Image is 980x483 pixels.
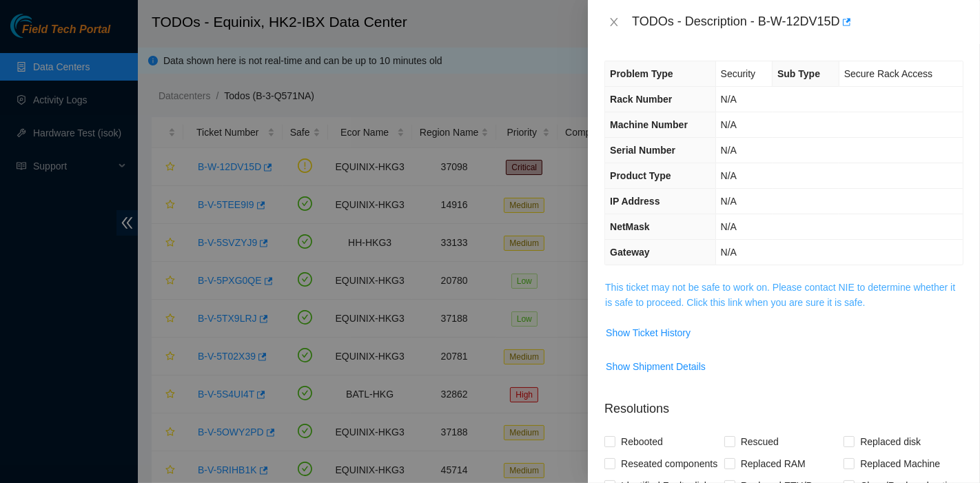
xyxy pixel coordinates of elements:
[610,221,650,232] span: NetMask
[735,431,784,453] span: Rescued
[721,221,737,232] span: N/A
[855,453,946,475] span: Replaced Machine
[615,431,668,453] span: Rebooted
[604,16,624,29] button: Close
[632,11,963,33] div: TODOs - Description - B-W-12DV15D
[855,431,926,453] span: Replaced disk
[721,196,737,207] span: N/A
[609,17,620,28] span: close
[606,325,691,340] span: Show Ticket History
[735,453,811,475] span: Replaced RAM
[721,68,756,79] span: Security
[606,359,706,374] span: Show Shipment Details
[610,119,688,130] span: Machine Number
[610,94,672,105] span: Rack Number
[605,282,955,308] a: This ticket may not be safe to work on. Please contact NIE to determine whether it is safe to pro...
[721,247,737,258] span: N/A
[610,170,671,181] span: Product Type
[721,94,737,105] span: N/A
[615,453,723,475] span: Reseated components
[721,119,737,130] span: N/A
[610,68,673,79] span: Problem Type
[605,356,706,378] button: Show Shipment Details
[610,196,660,207] span: IP Address
[844,68,932,79] span: Secure Rack Access
[721,145,737,156] span: N/A
[610,145,675,156] span: Serial Number
[777,68,820,79] span: Sub Type
[721,170,737,181] span: N/A
[610,247,650,258] span: Gateway
[605,322,691,344] button: Show Ticket History
[604,389,963,418] p: Resolutions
